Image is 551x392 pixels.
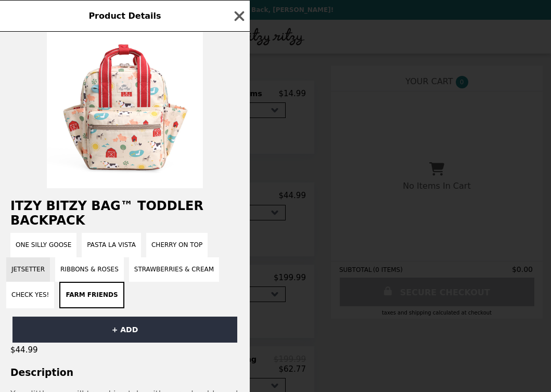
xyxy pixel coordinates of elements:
[6,282,54,308] button: Check Yes!
[82,233,141,257] button: Pasta La Vista
[47,32,203,188] img: Farm Friends
[10,233,76,257] button: One Silly Goose
[129,257,219,282] button: Strawberries & Cream
[12,317,237,343] button: + ADD
[6,257,50,282] button: Jetsetter
[55,257,124,282] button: Ribbons & Roses
[59,282,124,308] button: Farm Friends
[146,233,208,257] button: Cherry on Top
[88,11,161,21] span: Product Details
